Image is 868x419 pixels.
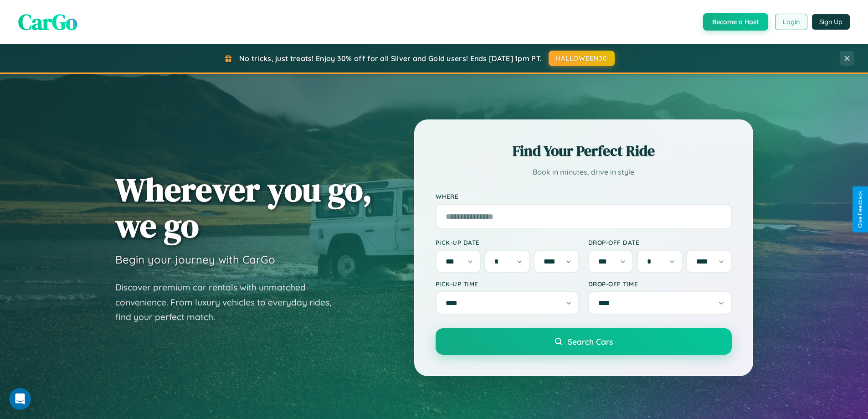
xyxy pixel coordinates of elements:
[812,14,850,30] button: Sign Up
[115,280,343,325] p: Discover premium car rentals with unmatched convenience. From luxury vehicles to everyday rides, ...
[568,336,613,347] span: Search Cars
[115,253,275,266] h3: Begin your journey with CarGo
[549,51,615,66] button: HALLOWEEN30
[857,191,863,228] div: Give Feedback
[588,238,732,246] label: Drop-off Date
[115,171,372,243] h1: Wherever you go, we go
[703,13,768,31] button: Become a Host
[436,280,579,288] label: Pick-up Time
[18,7,77,37] span: CarGo
[436,328,732,355] button: Search Cars
[239,54,542,63] span: No tricks, just treats! Enjoy 30% off for all Silver and Gold users! Ends [DATE] 1pm PT.
[9,388,31,410] iframe: Intercom live chat
[436,166,732,179] p: Book in minutes, drive in style
[588,280,732,288] label: Drop-off Time
[436,238,579,246] label: Pick-up Date
[436,141,732,161] h2: Find Your Perfect Ride
[775,14,807,30] button: Login
[436,192,732,200] label: Where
